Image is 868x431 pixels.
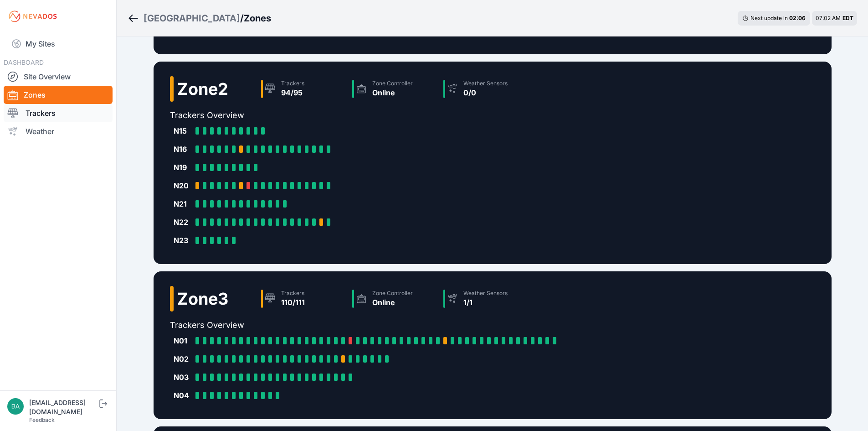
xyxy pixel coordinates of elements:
[816,15,841,21] span: 07:02 AM
[372,87,413,98] div: Online
[4,104,113,122] a: Trackers
[463,87,508,98] div: 0/0
[7,398,24,415] img: bartonsvillesolar@invenergy.com
[440,286,531,312] a: Weather Sensors1/1
[29,416,55,423] a: Feedback
[177,290,228,308] h2: Zone 3
[4,68,113,86] a: Site Overview
[174,144,192,155] div: N16
[463,297,508,308] div: 1/1
[257,286,349,312] a: Trackers110/111
[29,398,98,416] div: [EMAIL_ADDRESS][DOMAIN_NAME]
[7,9,58,24] img: Nevados
[281,290,305,297] div: Trackers
[240,12,244,25] span: /
[170,319,564,332] h2: Trackers Overview
[244,12,271,25] h3: Zones
[257,76,349,102] a: Trackers94/95
[281,297,305,308] div: 110/111
[4,33,113,55] a: My Sites
[842,15,853,21] span: EDT
[372,297,413,308] div: Online
[281,87,304,98] div: 94/95
[440,76,531,102] a: Weather Sensors0/0
[174,335,192,346] div: N01
[128,6,271,30] nav: Breadcrumb
[4,86,113,104] a: Zones
[463,290,508,297] div: Weather Sensors
[174,180,192,191] div: N20
[4,58,44,66] span: DASHBOARD
[372,290,413,297] div: Zone Controller
[174,198,192,209] div: N21
[174,217,192,228] div: N22
[174,235,192,246] div: N23
[789,15,806,22] div: 02 : 06
[174,353,192,364] div: N02
[144,12,240,25] a: [GEOGRAPHIC_DATA]
[174,372,192,383] div: N03
[281,80,304,87] div: Trackers
[174,162,192,173] div: N19
[174,390,192,401] div: N04
[463,80,508,87] div: Weather Sensors
[4,122,113,140] a: Weather
[177,80,228,98] h2: Zone 2
[170,109,531,122] h2: Trackers Overview
[750,15,788,21] span: Next update in
[174,125,192,136] div: N15
[372,80,413,87] div: Zone Controller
